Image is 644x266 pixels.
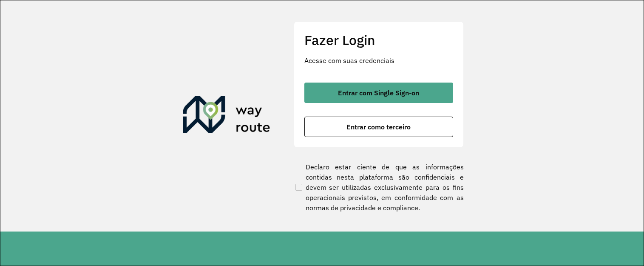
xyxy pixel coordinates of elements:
p: Acesse com suas credenciais [304,55,453,66]
label: Declaro estar ciente de que as informações contidas nesta plataforma são confidenciais e devem se... [294,162,464,213]
h2: Fazer Login [304,32,453,48]
span: Entrar como terceiro [346,123,411,130]
span: Entrar com Single Sign-on [338,89,419,96]
img: Roteirizador AmbevTech [183,96,270,137]
button: button [304,83,453,103]
button: button [304,117,453,137]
